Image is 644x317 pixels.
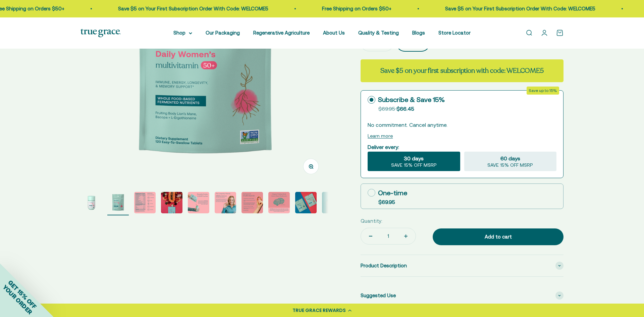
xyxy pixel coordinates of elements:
strong: Save $5 on your first subscription with code: WELCOME5 [380,66,543,75]
a: Free Shipping on Orders $50+ [239,6,309,11]
img: Daily Multivitamin for Energy, Longevity, Heart Health, & Memory Support* - L-ergothioneine to su... [107,192,129,213]
img: Daily Women's 50+ Multivitamin [161,192,182,213]
a: Store Locator [438,30,471,36]
label: Quantity: [361,217,382,225]
button: Go to item 10 [322,192,343,215]
img: L-ergothioneine, an antioxidant known as 'the longevity vitamin', declines as we age and is limit... [215,192,236,213]
button: Go to item 2 [107,192,129,215]
button: Increase quantity [396,228,416,244]
span: Suggested Use [361,292,396,300]
img: Daily Multivitamin for Energy, Longevity, Heart Health, & Memory Support* L-ergothioneine to supp... [80,192,102,213]
a: About Us [323,30,345,36]
span: YOUR ORDER [1,283,34,316]
div: Add to cart [446,233,550,241]
button: Go to item 9 [295,192,317,215]
img: Daily Women's 50+ Multivitamin [322,192,343,213]
img: Fruiting Body Vegan Soy Free Gluten Free Dairy Free [134,192,156,213]
img: Lion's Mane supports brain, nerve, and cognitive health.* Our extracts come exclusively from the ... [268,192,290,213]
summary: Shop [173,29,192,37]
a: Regenerative Agriculture [253,30,310,36]
span: Product Description [361,262,407,270]
a: Quality & Testing [358,30,399,36]
button: Go to item 7 [241,192,263,215]
summary: Product Description [361,255,563,276]
button: Go to item 8 [268,192,290,215]
button: Add to cart [433,228,563,245]
span: GET 15% OFF [7,279,38,310]
img: Daily Women's 50+ Multivitamin [295,192,317,213]
a: Blogs [412,30,425,36]
a: Free Shipping on Orders $50+ [566,6,636,11]
a: Our Packaging [206,30,240,36]
img: When you opt for our refill pouches instead of buying a new bottle every time you buy supplements... [188,192,209,213]
button: Go to item 1 [80,192,102,215]
summary: Suggested Use [361,285,563,306]
img: - L-ergothioneine to support longevity* - CoQ10 for antioxidant support and heart health* - 150% ... [241,192,263,213]
button: Go to item 4 [161,192,182,215]
div: TRUE GRACE REWARDS [292,307,346,314]
button: Go to item 5 [188,192,209,215]
button: Go to item 6 [215,192,236,215]
p: Save $5 on Your First Subscription Order With Code: WELCOME5 [35,5,185,13]
button: Go to item 3 [134,192,156,215]
p: Save $5 on Your First Subscription Order With Code: WELCOME5 [362,5,513,13]
button: Decrease quantity [361,228,380,244]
